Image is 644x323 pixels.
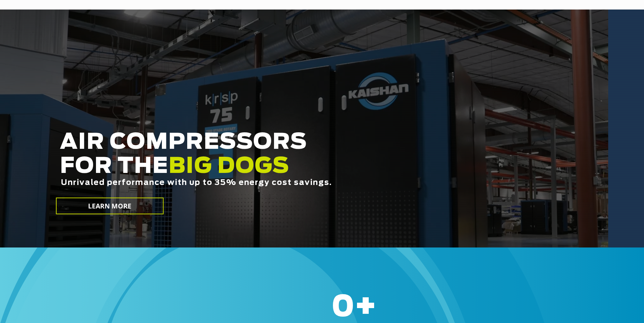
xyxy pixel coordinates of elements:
span: 0 [331,293,354,322]
h2: AIR COMPRESSORS FOR THE [60,130,496,207]
span: Unrivaled performance with up to 35% energy cost savings. [61,179,332,187]
h6: + [331,303,618,312]
span: BIG DOGS [169,156,290,177]
span: LEARN MORE [88,201,131,211]
a: LEARN MORE [56,198,163,214]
